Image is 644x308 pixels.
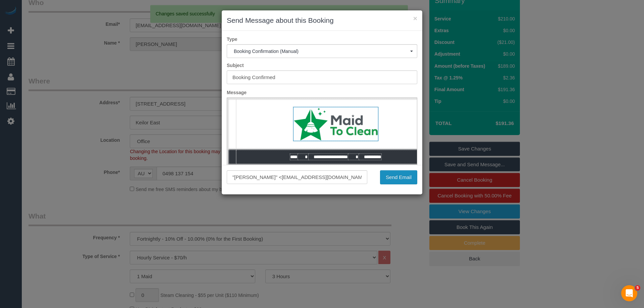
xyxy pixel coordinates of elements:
h3: Send Message about this Booking [227,15,417,25]
label: Type [222,36,422,43]
button: × [413,15,417,22]
label: Subject [222,62,422,69]
iframe: Rich Text Editor, editor1 [227,98,417,202]
input: Subject [227,70,417,84]
span: Booking Confirmation (Manual) [234,49,410,54]
button: Send Email [380,170,417,184]
iframe: Intercom live chat [621,285,637,301]
button: Booking Confirmation (Manual) [227,44,417,58]
span: 5 [635,285,640,291]
label: Message [222,89,422,96]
